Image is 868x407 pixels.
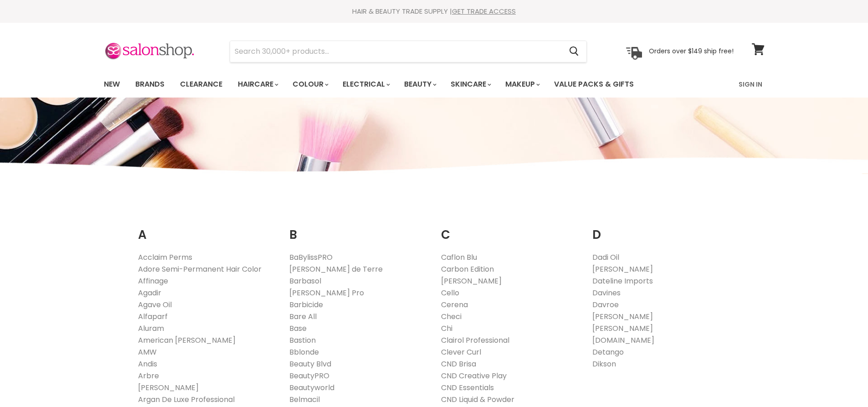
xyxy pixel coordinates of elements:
a: CND Essentials [441,382,494,393]
a: Dadi Oil [592,252,619,263]
a: Cello [441,288,459,298]
a: [PERSON_NAME] [138,382,199,393]
a: Argan De Luxe Professional [138,394,235,405]
a: [PERSON_NAME] Pro [289,288,364,298]
a: Davroe [592,299,619,310]
nav: Main [92,71,776,98]
a: Agadir [138,288,161,298]
a: Beautyworld [289,382,334,393]
a: BaBylissPRO [289,252,333,263]
a: Dateline Imports [592,276,653,286]
button: Search [562,41,586,62]
a: Dikson [592,359,616,369]
a: [PERSON_NAME] [592,323,653,334]
a: Beauty Blvd [289,359,331,369]
a: Carbon Edition [441,264,494,274]
a: Checi [441,311,462,322]
a: CND Liquid & Powder [441,394,514,405]
a: Cerena [441,299,468,310]
a: [DOMAIN_NAME] [592,335,654,345]
a: Brands [128,75,171,94]
div: HAIR & BEAUTY TRADE SUPPLY | [92,7,776,16]
a: Bblonde [289,347,319,357]
input: Search [230,41,562,62]
a: Sign In [733,75,768,94]
a: CND Creative Play [441,371,507,381]
a: New [97,75,127,94]
a: [PERSON_NAME] [592,311,653,322]
a: [PERSON_NAME] [441,276,502,286]
a: Andis [138,359,157,369]
a: Clairol Professional [441,335,509,345]
a: Acclaim Perms [138,252,192,263]
a: Belmacil [289,394,320,405]
a: AMW [138,347,157,357]
a: Electrical [336,75,395,94]
h2: B [289,214,427,244]
a: Barbicide [289,299,323,310]
a: Colour [286,75,334,94]
a: Aluram [138,323,164,334]
a: Haircare [231,75,284,94]
a: [PERSON_NAME] de Terre [289,264,383,274]
a: Skincare [444,75,497,94]
a: BeautyPRO [289,371,329,381]
a: Caflon Blu [441,252,477,263]
h2: C [441,214,579,244]
a: [PERSON_NAME] [592,264,653,274]
a: Bare All [289,311,317,322]
p: Orders over $149 ship free! [649,47,734,55]
h2: A [138,214,276,244]
a: GET TRADE ACCESS [452,6,516,16]
form: Product [230,41,587,62]
ul: Main menu [97,71,687,98]
a: Chi [441,323,452,334]
h2: D [592,214,730,244]
a: Agave Oil [138,299,172,310]
a: American [PERSON_NAME] [138,335,236,345]
a: Barbasol [289,276,321,286]
a: Adore Semi-Permanent Hair Color [138,264,262,274]
a: Base [289,323,307,334]
a: Clearance [173,75,229,94]
a: Beauty [397,75,442,94]
a: Affinage [138,276,168,286]
a: Detango [592,347,624,357]
a: Alfaparf [138,311,168,322]
a: Bastion [289,335,316,345]
a: CND Brisa [441,359,476,369]
a: Arbre [138,371,159,381]
a: Value Packs & Gifts [547,75,641,94]
a: Makeup [498,75,545,94]
a: Clever Curl [441,347,481,357]
a: Davines [592,288,621,298]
